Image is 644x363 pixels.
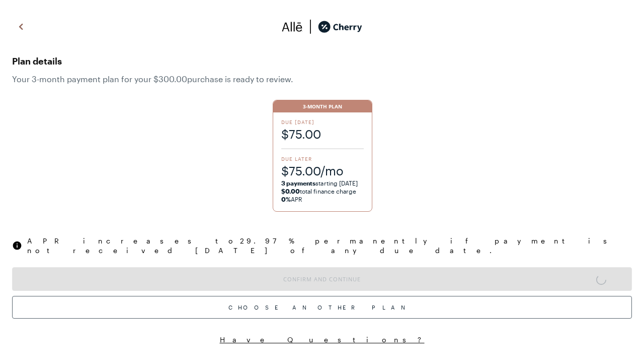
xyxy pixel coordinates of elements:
[281,188,300,195] strong: $0.00
[27,236,632,255] span: APR increases to 29.97 % permanently if payment is not received [DATE] of any due date.
[12,296,632,319] div: Choose Another Plan
[12,240,22,251] img: svg%3e
[318,19,362,34] img: cherry_black_logo-DrOE_MJI.svg
[15,19,27,34] img: svg%3e
[281,179,316,187] strong: 3 payments
[12,267,632,291] button: Confirm and Continue
[281,196,302,203] span: APR
[281,118,364,126] span: Due [DATE]
[281,162,364,179] span: $75.00/mo
[281,188,357,195] span: total finance charge
[281,126,364,142] span: $75.00
[282,19,303,34] img: svg%3e
[281,179,358,187] span: starting [DATE]
[12,74,632,84] span: Your 3 -month payment plan for your $300.00 purchase is ready to review.
[273,100,372,112] div: 3-Month Plan
[12,53,632,69] span: Plan details
[281,155,364,162] span: Due Later
[281,196,291,203] strong: 0%
[12,335,632,344] button: Have Questions?
[303,19,318,34] img: svg%3e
